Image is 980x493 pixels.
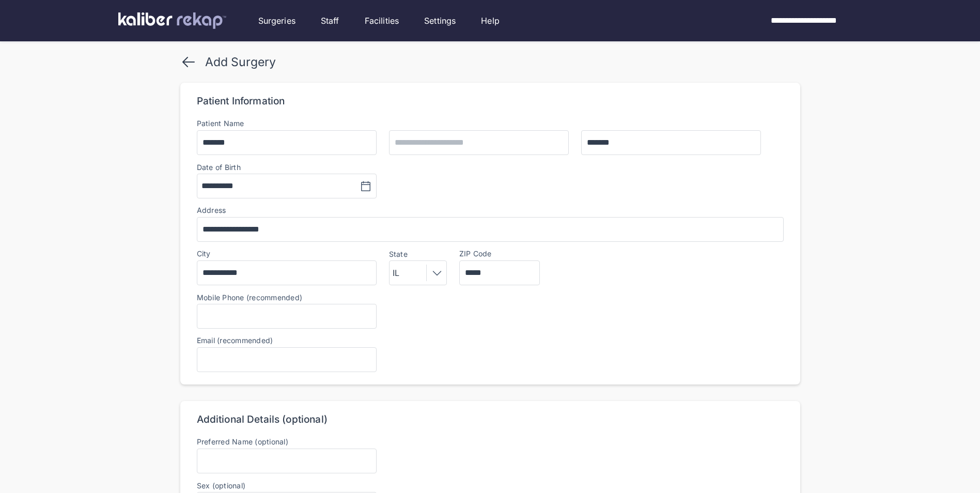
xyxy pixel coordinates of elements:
a: Staff [321,14,339,27]
img: kaliber labs logo [118,12,226,29]
div: Additional Details (optional) [197,413,328,426]
a: Surgeries [258,14,295,27]
div: Patient Information [197,95,285,107]
input: MM/DD/YYYY [201,180,281,192]
a: Help [481,14,500,27]
label: Preferred Name (optional) [197,437,288,446]
div: IL [393,267,403,279]
label: City [197,249,211,258]
a: Settings [424,14,456,27]
label: State [389,250,447,258]
div: Date of Birth [197,163,241,172]
label: Sex (optional) [197,482,377,490]
label: Mobile Phone (recommended) [197,294,784,302]
label: ZIP Code [459,249,492,258]
a: Facilities [365,14,399,27]
label: Email (recommended) [197,336,273,345]
label: Address [197,206,226,214]
label: Patient Name [197,119,244,128]
div: Add Surgery [205,55,276,69]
